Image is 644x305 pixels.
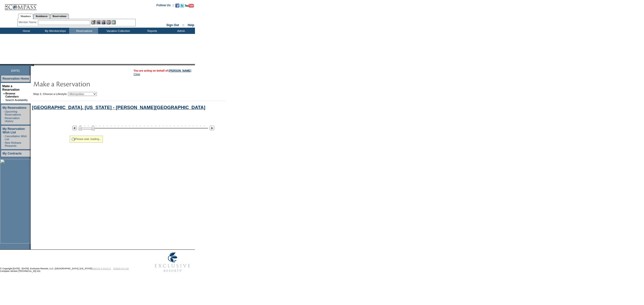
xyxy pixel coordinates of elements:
[210,126,214,130] img: Next
[185,4,194,8] img: Subscribe to our YouTube Channel
[19,20,38,24] div: Member Name:
[91,20,96,24] img: b_edit.gif
[156,3,174,9] td: Follow Us ::
[33,79,134,89] img: pgTtlMakeReservation.gif
[3,92,5,95] b: »
[4,135,4,141] td: ·
[33,14,50,19] a: Residences
[96,20,101,24] img: View
[5,135,27,141] a: Cancellation Wish List
[4,110,4,116] td: ·
[3,127,25,134] a: My Reservation Wish List
[5,110,21,116] a: Upcoming Reservations
[33,92,67,95] b: Step 1: Choose a Lifestyle:
[93,267,111,270] a: PRIVACY POLICY
[40,28,69,34] td: My Memberships
[134,73,140,76] a: Clear
[185,5,194,8] a: Subscribe to our YouTube Channel
[137,28,166,34] td: Reports
[101,20,106,24] img: Impersonate
[11,69,20,72] span: [DATE]
[175,5,179,8] a: Become our fan on Facebook
[188,23,194,27] a: Help
[5,117,20,123] a: Reservation History
[166,28,195,34] td: Admin
[175,4,179,8] img: Become our fan on Facebook
[32,64,34,66] img: promoShadowLeftCorner.gif
[150,250,195,275] img: Exclusive Resorts
[4,117,4,123] td: ·
[50,14,69,19] a: Reservations
[4,141,4,147] td: ·
[71,137,75,141] img: spinner2.gif
[113,267,129,270] a: TERMS OF USE
[111,20,116,24] img: b_calculator.gif
[134,69,191,72] span: You are acting on behalf of:
[11,28,40,34] td: Home
[70,136,103,143] div: Please wait, loading...
[5,141,21,147] a: New Release Requests
[32,105,205,110] a: [GEOGRAPHIC_DATA], [US_STATE] - [PERSON_NAME][GEOGRAPHIC_DATA]
[3,77,29,80] a: Reservation Home
[98,28,137,34] td: Vacation Collection
[182,23,184,27] span: ::
[3,152,22,155] a: My Contracts
[106,20,111,24] img: Reservations
[2,84,20,91] a: Make a Reservation
[3,106,26,110] a: My Reservations
[18,14,33,19] a: Members
[180,5,184,8] a: Follow us on Twitter
[166,23,179,27] a: Sign Out
[3,98,5,101] td: ·
[69,28,98,34] td: Reservations
[5,98,28,101] a: Search Availability
[169,69,191,72] a: [PERSON_NAME]
[5,92,19,98] a: Browse Calendars
[180,4,184,8] img: Follow us on Twitter
[72,126,77,130] img: Previous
